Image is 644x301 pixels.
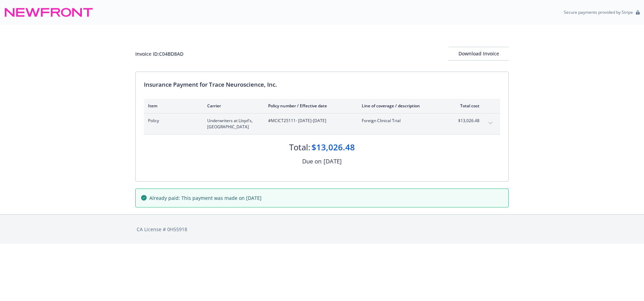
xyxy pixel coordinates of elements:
[324,157,342,166] div: [DATE]
[268,118,351,124] span: #MCICT25111 - [DATE]-[DATE]
[564,9,633,15] p: Secure payments provided by Stripe
[362,103,443,109] div: Line of coverage / description
[454,103,479,109] div: Total cost
[144,114,500,134] div: PolicyUnderwriters at Lloyd's, [GEOGRAPHIC_DATA]#MCICT25111- [DATE]-[DATE]Foreign Clinical Trial$...
[312,141,355,153] div: $13,026.48
[149,194,262,202] span: Already paid: This payment was made on [DATE]
[148,118,196,124] span: Policy
[454,118,479,124] span: $13,026.48
[485,118,496,129] button: expand content
[148,103,196,109] div: Item
[362,118,443,124] span: Foreign Clinical Trial
[207,118,257,130] span: Underwriters at Lloyd's, [GEOGRAPHIC_DATA]
[289,141,310,153] div: Total:
[268,103,351,109] div: Policy number / Effective date
[207,103,257,109] div: Carrier
[135,50,183,57] div: Invoice ID: C04BD8AD
[448,47,509,60] div: Download Invoice
[448,47,509,61] button: Download Invoice
[144,80,500,89] div: Insurance Payment for Trace Neuroscience, Inc.
[302,157,321,166] div: Due on
[137,226,507,233] div: CA License # 0H55918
